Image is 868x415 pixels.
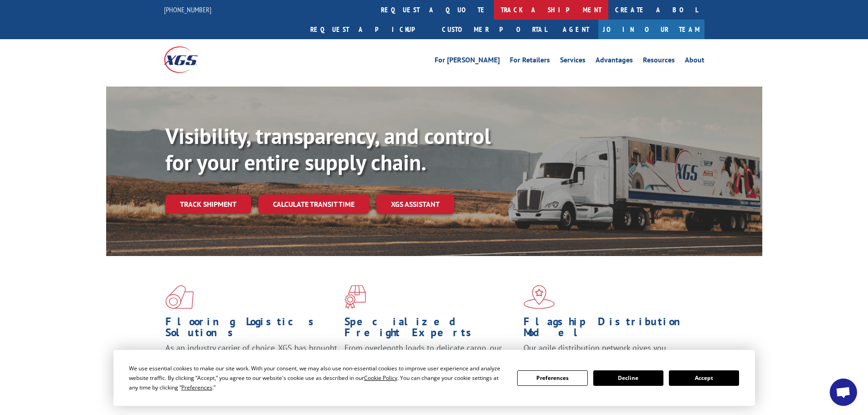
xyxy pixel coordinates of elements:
[830,379,857,406] div: Open chat
[344,343,517,383] p: From overlength loads to delicate cargo, our experienced staff knows the best way to move your fr...
[303,20,435,39] a: Request a pickup
[113,350,755,406] div: Cookie Consent Prompt
[510,56,550,67] a: For Retailers
[165,343,337,375] span: As an industry carrier of choice, XGS has brought innovation and dedication to flooring logistics...
[435,20,554,39] a: Customer Portal
[517,370,587,386] button: Preferences
[364,374,397,382] span: Cookie Policy
[593,370,663,386] button: Decline
[643,56,675,67] a: Resources
[165,316,338,343] h1: Flooring Logistics Solutions
[181,384,212,391] span: Preferences
[554,20,598,39] a: Agent
[164,5,211,14] a: [PHONE_NUMBER]
[524,316,696,343] h1: Flagship Distribution Model
[344,285,366,309] img: xgs-icon-focused-on-flooring-red
[344,316,517,343] h1: Specialized Freight Experts
[258,195,369,214] a: Calculate transit time
[560,56,586,67] a: Services
[129,364,506,392] div: We use essential cookies to make our site work. With your consent, we may also use non-essential ...
[165,285,194,309] img: xgs-icon-total-supply-chain-intelligence-red
[685,56,704,67] a: About
[524,285,555,309] img: xgs-icon-flagship-distribution-model-red
[435,56,500,67] a: For [PERSON_NAME]
[669,370,739,386] button: Accept
[524,343,691,364] span: Our agile distribution network gives you nationwide inventory management on demand.
[598,20,704,39] a: Join Our Team
[596,56,633,67] a: Advantages
[165,195,251,214] a: Track shipment
[165,122,491,176] b: Visibility, transparency, and control for your entire supply chain.
[376,195,454,214] a: XGS ASSISTANT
